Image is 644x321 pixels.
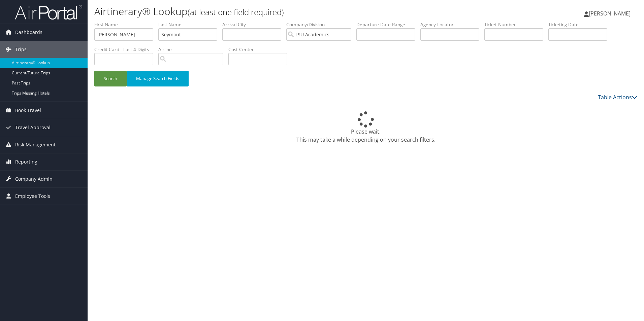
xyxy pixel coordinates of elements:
label: Airline [158,46,228,53]
span: Employee Tools [15,188,50,205]
span: Dashboards [15,24,42,41]
span: Trips [15,41,27,58]
label: Cost Center [228,46,292,53]
span: Book Travel [15,102,41,119]
button: Manage Search Fields [127,71,189,86]
label: Ticket Number [484,21,548,28]
div: Please wait. This may take a while depending on your search filters. [94,111,637,144]
label: Credit Card - Last 4 Digits [94,46,158,53]
img: airportal-logo.png [15,4,82,20]
a: [PERSON_NAME] [584,3,637,24]
span: Reporting [15,153,37,170]
label: Company/Division [286,21,356,28]
span: Risk Management [15,136,56,153]
small: (at least one field required) [188,6,284,17]
label: Ticketing Date [548,21,612,28]
span: Company Admin [15,171,53,187]
label: Last Name [158,21,222,28]
label: Agency Locator [420,21,484,28]
label: First Name [94,21,158,28]
label: Departure Date Range [356,21,420,28]
label: Arrival City [222,21,286,28]
h1: Airtinerary® Lookup [94,4,456,19]
span: Travel Approval [15,119,51,136]
button: Search [94,71,127,86]
span: [PERSON_NAME] [589,10,631,17]
a: Table Actions [598,94,637,101]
